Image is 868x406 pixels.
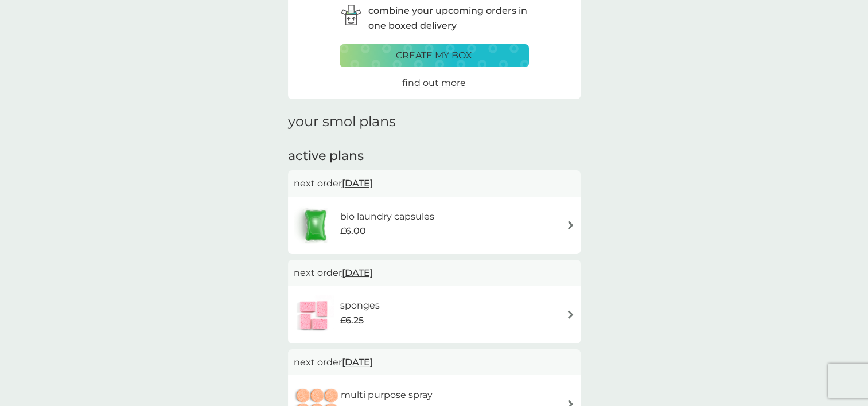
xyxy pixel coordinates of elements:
img: bio laundry capsules [294,205,337,245]
p: next order [294,176,575,191]
p: create my box [396,48,472,63]
h6: bio laundry capsules [340,209,434,224]
p: combine your upcoming orders in one boxed delivery [368,3,529,33]
span: [DATE] [342,261,373,284]
h1: your smol plans [288,114,581,130]
p: next order [294,266,575,280]
button: create my box [340,44,529,67]
img: sponges [294,295,334,335]
h2: active plans [288,147,581,165]
span: £6.25 [340,313,364,328]
a: find out more [402,76,466,91]
span: [DATE] [342,351,373,373]
h6: multi purpose spray [341,388,433,403]
span: [DATE] [342,172,373,194]
h6: sponges [340,298,380,313]
span: find out more [402,77,466,88]
p: next order [294,355,575,370]
img: arrow right [566,310,575,319]
span: £6.00 [340,224,366,239]
img: arrow right [566,221,575,229]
